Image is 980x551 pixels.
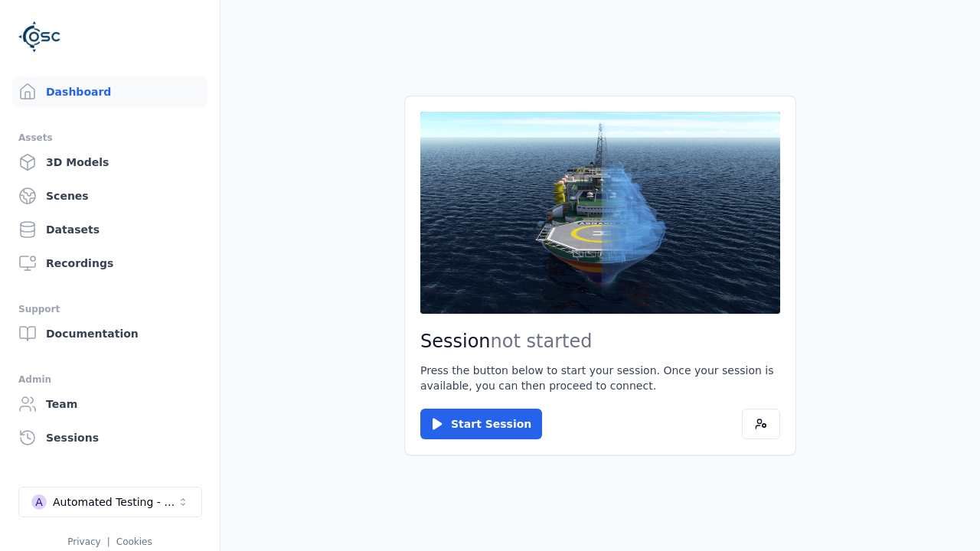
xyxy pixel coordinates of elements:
p: Press the button below to start your session. Once your session is available, you can then procee... [420,363,780,393]
a: Team [12,389,207,419]
h2: Session [420,329,780,354]
div: Automated Testing - Playwright [53,494,177,510]
a: Privacy [67,536,100,547]
div: Admin [18,370,201,389]
div: Assets [18,129,201,147]
div: A [31,494,47,510]
div: Support [18,300,201,318]
a: 3D Models [12,147,207,178]
a: Datasets [12,214,207,245]
button: Select a workspace [18,487,202,517]
a: Sessions [12,422,207,453]
a: Recordings [12,248,207,279]
a: Cookies [116,536,152,547]
a: Dashboard [12,77,207,107]
a: Documentation [12,318,207,349]
img: Logo [18,15,61,58]
button: Start Session [420,409,542,439]
a: Scenes [12,181,207,211]
span: | [107,536,110,547]
span: not started [491,331,593,352]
